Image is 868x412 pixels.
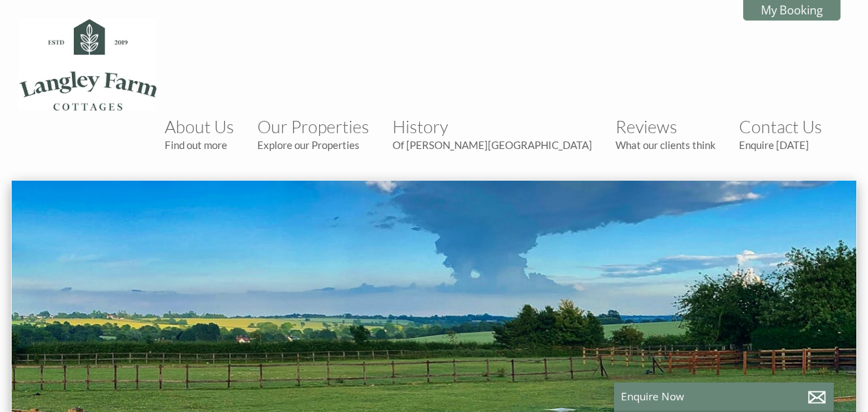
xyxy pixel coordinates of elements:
[615,116,716,151] a: ReviewsWhat our clients think
[739,116,822,151] a: Contact UsEnquire [DATE]
[165,139,234,151] small: Find out more
[621,389,827,404] p: Enquire Now
[19,19,156,111] img: Langley Farm Cottages
[165,116,234,151] a: About UsFind out more
[257,139,369,151] small: Explore our Properties
[392,116,592,151] a: HistoryOf [PERSON_NAME][GEOGRAPHIC_DATA]
[257,116,369,151] a: Our PropertiesExplore our Properties
[392,139,592,151] small: Of [PERSON_NAME][GEOGRAPHIC_DATA]
[739,139,822,151] small: Enquire [DATE]
[615,139,716,151] small: What our clients think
